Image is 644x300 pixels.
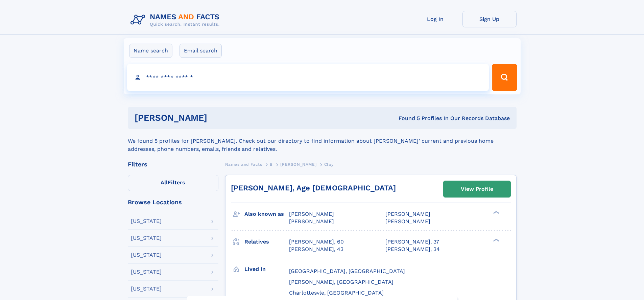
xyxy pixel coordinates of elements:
[289,290,384,296] span: Charlottesvle, [GEOGRAPHIC_DATA]
[492,238,500,242] div: ❯
[180,44,222,58] label: Email search
[128,161,218,167] div: Filters
[492,210,500,215] div: ❯
[270,160,273,168] a: B
[131,235,162,241] div: [US_STATE]
[131,269,162,275] div: [US_STATE]
[128,175,218,191] label: Filters
[385,211,430,217] span: [PERSON_NAME]
[244,236,289,248] h3: Relatives
[444,181,510,197] a: View Profile
[461,181,493,197] div: View Profile
[385,246,440,253] a: [PERSON_NAME], 34
[128,199,218,205] div: Browse Locations
[231,184,396,192] a: [PERSON_NAME], Age [DEMOGRAPHIC_DATA]
[280,162,316,167] span: [PERSON_NAME]
[280,160,316,168] a: [PERSON_NAME]
[289,218,334,225] span: [PERSON_NAME]
[408,11,462,27] a: Log In
[161,179,168,186] span: All
[289,246,343,253] a: [PERSON_NAME], 43
[462,11,517,27] a: Sign Up
[128,11,225,29] img: Logo Names and Facts
[244,208,289,220] h3: Also known as
[129,44,172,58] label: Name search
[289,268,405,274] span: [GEOGRAPHIC_DATA], [GEOGRAPHIC_DATA]
[244,263,289,275] h3: Lived in
[303,115,510,122] div: Found 5 Profiles In Our Records Database
[131,286,162,292] div: [US_STATE]
[270,162,273,167] span: B
[131,218,162,224] div: [US_STATE]
[385,238,439,246] a: [PERSON_NAME], 37
[128,129,517,153] div: We found 5 profiles for [PERSON_NAME]. Check out our directory to find information about [PERSON_...
[289,279,393,285] span: [PERSON_NAME], [GEOGRAPHIC_DATA]
[135,114,303,122] h1: [PERSON_NAME]
[324,162,333,167] span: Clay
[289,211,334,217] span: [PERSON_NAME]
[131,252,162,258] div: [US_STATE]
[385,218,430,225] span: [PERSON_NAME]
[127,64,489,91] input: search input
[225,160,262,168] a: Names and Facts
[289,238,344,246] a: [PERSON_NAME], 60
[492,64,517,91] button: Search Button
